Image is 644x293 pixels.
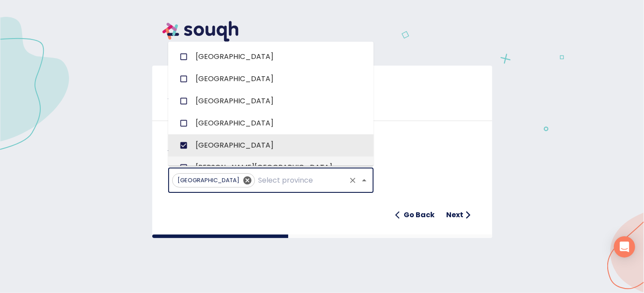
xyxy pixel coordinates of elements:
[257,172,345,189] input: Select province
[404,209,435,221] h6: Go Back
[173,176,245,184] span: [GEOGRAPHIC_DATA]
[443,206,476,224] button: Next
[358,174,370,187] button: Close
[447,209,464,221] h6: Next
[392,206,439,224] button: Go Back
[196,51,274,62] span: [GEOGRAPHIC_DATA]
[196,162,332,173] span: [PERSON_NAME][GEOGRAPHIC_DATA]
[196,140,274,151] span: [GEOGRAPHIC_DATA]
[614,236,635,258] div: Open Intercom Messenger
[172,173,255,188] div: [GEOGRAPHIC_DATA]
[196,74,274,84] span: [GEOGRAPHIC_DATA]
[152,11,249,52] img: souqh logo
[196,96,274,106] span: [GEOGRAPHIC_DATA]
[347,174,359,187] button: Clear
[196,118,274,129] span: [GEOGRAPHIC_DATA]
